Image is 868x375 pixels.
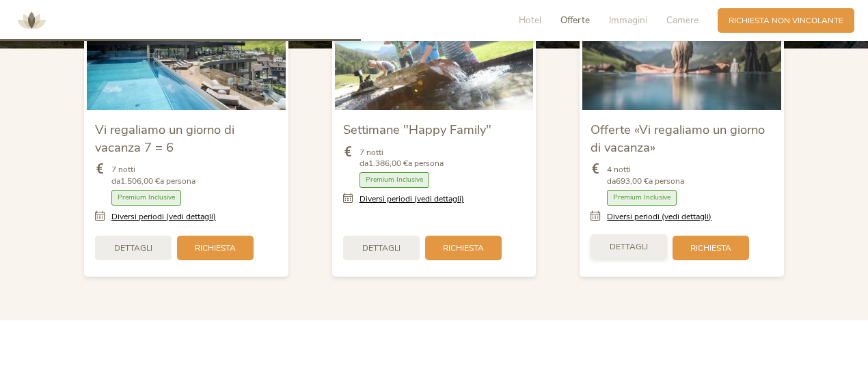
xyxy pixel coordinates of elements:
span: Premium Inclusive [111,190,181,206]
a: Diversi periodi (vedi dettagli) [111,211,216,223]
a: Diversi periodi (vedi dettagli) [360,193,464,205]
span: Premium Inclusive [607,190,677,206]
span: Richiesta [443,242,484,254]
span: Dettagli [610,241,648,253]
span: Hotel [519,14,541,27]
span: Richiesta non vincolante [729,15,843,27]
span: 7 notti da a persona [111,164,195,187]
span: 4 notti da a persona [607,164,684,187]
a: Diversi periodi (vedi dettagli) [607,211,711,223]
span: Immagini [609,14,647,27]
b: 1.386,00 € [368,158,408,169]
span: 7 notti da a persona [360,147,444,170]
span: Richiesta [690,242,731,254]
a: AMONTI & LUNARIS Wellnessresort [11,16,52,24]
span: Premium Inclusive [360,172,429,188]
span: Dettagli [362,242,401,254]
b: 1.506,00 € [120,176,160,186]
span: Settimane "Happy Family" [343,121,491,138]
span: Vi regaliamo un giorno di vacanza 7 = 6 [95,121,234,156]
span: Dettagli [114,242,152,254]
span: Offerte «Vi regaliamo un giorno di vacanza» [591,121,765,156]
b: 693,00 € [616,176,649,186]
span: Richiesta [195,242,236,254]
span: Camere [666,14,699,27]
span: Offerte [560,14,590,27]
